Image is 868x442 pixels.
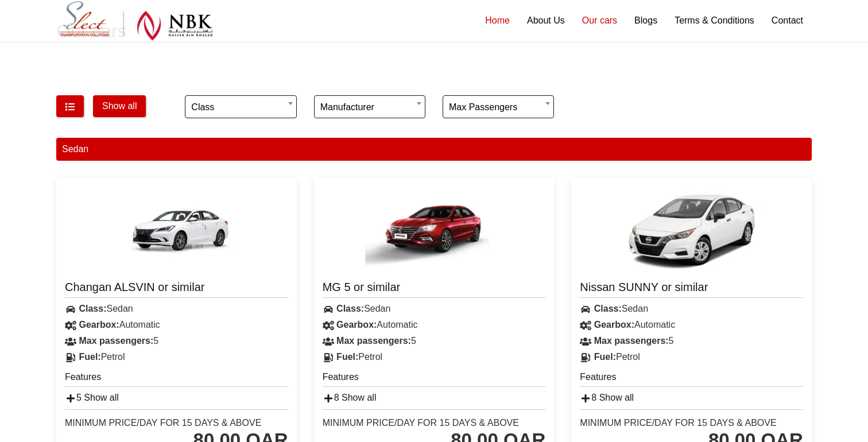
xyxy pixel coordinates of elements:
strong: Max passengers: [79,336,153,346]
a: 8 Show all [580,393,634,402]
div: Automatic [314,317,555,333]
strong: Fuel: [336,352,358,362]
strong: Gearbox: [79,320,119,329]
h5: Features [580,371,803,387]
div: Minimum Price/Day for 15 days & Above [65,417,261,429]
span: Manufacturer [314,95,425,118]
img: MG 5 or similar [365,187,503,273]
strong: Gearbox: [336,320,377,329]
span: Class [191,96,290,119]
h5: Features [323,371,546,387]
a: Nissan SUNNY or similar [580,280,803,298]
div: 5 [314,333,555,349]
strong: Fuel: [79,352,100,362]
div: Sedan [571,301,812,317]
div: Sedan [56,301,297,317]
span: Max passengers [443,95,554,118]
img: Select Rent a Car [59,1,213,41]
div: Petrol [314,349,555,365]
a: 5 Show all [65,393,119,402]
div: Petrol [56,349,297,365]
span: Manufacturer [320,96,419,119]
img: Nissan SUNNY or similar [623,187,761,273]
div: Sedan [314,301,555,317]
span: Max passengers [449,96,548,119]
div: Automatic [571,317,812,333]
div: Sedan [56,138,812,161]
button: Show all [93,95,146,117]
span: Class [185,95,296,118]
div: Minimum Price/Day for 15 days & Above [323,417,519,429]
img: Changan ALSVIN or similar [107,187,245,273]
div: Petrol [571,349,812,365]
div: 5 [56,333,297,349]
div: Automatic [56,317,297,333]
strong: Class: [336,304,364,313]
a: MG 5 or similar [323,280,546,298]
strong: Max passengers: [594,336,669,346]
h5: Features [65,371,288,387]
strong: Max passengers: [336,336,411,346]
div: Minimum Price/Day for 15 days & Above [580,417,776,429]
strong: Class: [594,304,622,313]
div: 5 [571,333,812,349]
strong: Class: [79,304,106,313]
strong: Fuel: [594,352,616,362]
a: Changan ALSVIN or similar [65,280,288,298]
strong: Gearbox: [594,320,634,329]
a: 8 Show all [323,393,377,402]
